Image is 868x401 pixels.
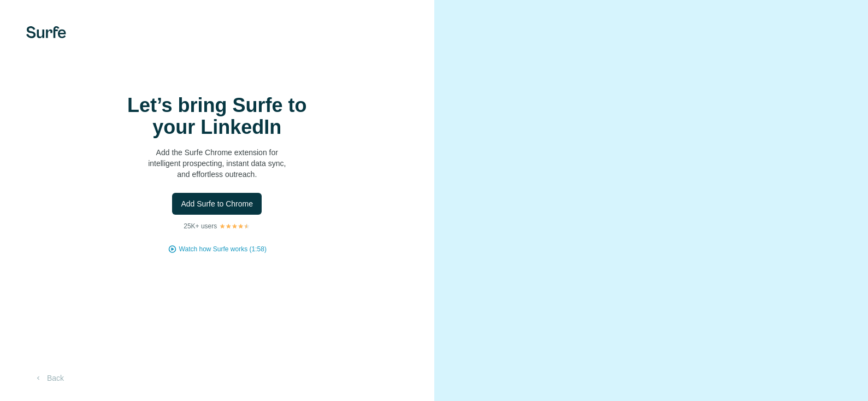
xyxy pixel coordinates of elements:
button: Add Surfe to Chrome [172,193,262,215]
button: Back [26,368,72,388]
h1: Let’s bring Surfe to your LinkedIn [108,95,326,138]
img: Rating Stars [219,223,250,229]
p: 25K+ users [184,221,217,231]
button: Watch how Surfe works (1:58) [179,244,267,254]
p: Add the Surfe Chrome extension for intelligent prospecting, instant data sync, and effortless out... [108,147,326,180]
img: Surfe's logo [26,26,66,38]
span: Add Surfe to Chrome [181,198,253,209]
